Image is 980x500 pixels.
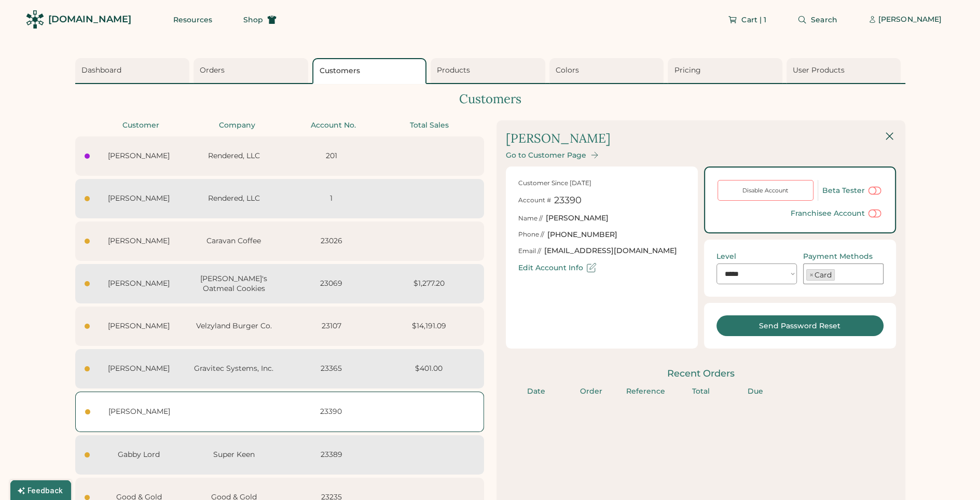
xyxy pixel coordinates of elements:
[622,386,670,397] div: Reference
[85,452,90,457] div: Last seen Aug 28, 25 at 3:06 pm
[85,495,90,500] div: Last seen Aug 28, 25 at 2:29 pm
[188,274,280,294] div: [PERSON_NAME]'s Oatmeal Cookies
[96,450,182,460] div: Gabby Lord
[547,230,617,240] div: [PHONE_NUMBER]
[85,366,90,371] div: Last seen Aug 28, 25 at 4:07 pm
[556,65,661,76] div: Colors
[803,252,873,261] div: Payment Methods
[96,236,182,246] div: [PERSON_NAME]
[26,10,44,29] img: Rendered Logo - Screens
[518,247,541,256] div: Email //
[243,16,263,23] span: Shop
[286,407,377,417] div: 23390
[793,65,898,76] div: User Products
[286,151,377,161] div: 201
[506,130,611,147] div: [PERSON_NAME]
[188,193,280,204] div: Rendered, LLC
[512,386,561,397] div: Date
[867,207,882,220] button: Use this to limit an account deleting, copying, or editing products in their "My Products" page
[81,65,187,76] div: Dashboard
[286,193,377,204] div: 1
[188,450,280,460] div: Super Keen
[716,315,884,336] button: Send Password Reset
[384,120,475,131] div: Total Sales
[75,90,905,108] div: Customers
[286,450,377,460] div: 23389
[809,271,813,279] span: ×
[188,321,280,331] div: Velzyland Burger Co.
[811,16,837,23] span: Search
[506,151,586,160] div: Go to Customer Page
[96,151,182,161] div: [PERSON_NAME]
[518,179,591,188] div: Customer Since [DATE]
[288,120,379,131] div: Account No.
[286,279,377,289] div: 23069
[96,364,182,374] div: [PERSON_NAME]
[96,321,182,331] div: [PERSON_NAME]
[715,9,779,30] button: Cart | 1
[48,13,131,26] div: [DOMAIN_NAME]
[85,281,90,286] div: Last seen Aug 28, 25 at 9:27 pm
[383,364,475,374] div: $401.00
[192,120,282,131] div: Company
[85,154,90,159] div: Last seen today at 11:02 am
[231,9,289,30] button: Shop
[85,409,90,414] div: Last seen Aug 28, 25 at 3:32 pm
[791,209,865,218] div: Franchisee Account
[383,279,475,289] div: $1,277.20
[518,214,543,223] div: Name //
[96,279,182,289] div: [PERSON_NAME]
[878,15,942,25] div: [PERSON_NAME]
[437,65,542,76] div: Products
[85,239,90,244] div: Last seen today at 8:36 am
[85,196,90,201] div: Last seen today at 9:32 am
[518,230,544,239] div: Phone //
[188,236,280,246] div: Caravan Coffee
[674,65,779,76] div: Pricing
[731,386,780,397] div: Due
[554,194,582,207] div: 23390
[717,180,813,201] button: Disable Account
[716,252,736,261] div: Level
[188,151,280,161] div: Rendered, LLC
[567,386,615,397] div: Order
[85,324,90,329] div: Last seen Aug 28, 25 at 4:46 pm
[677,386,725,397] div: Total
[200,65,305,76] div: Orders
[96,193,182,204] div: [PERSON_NAME]
[286,364,377,374] div: 23365
[188,364,280,374] div: Gravitec Systems, Inc.
[161,9,225,30] button: Resources
[506,367,896,380] div: Recent Orders
[822,186,865,195] div: Beta Tester
[96,120,186,131] div: Customer
[806,269,835,281] li: Card
[518,263,583,272] div: Edit Account Info
[383,321,475,331] div: $14,191.09
[741,16,766,23] span: Cart | 1
[96,407,183,417] div: [PERSON_NAME]
[286,236,377,246] div: 23026
[286,321,377,331] div: 23107
[785,9,850,30] button: Search
[320,66,423,76] div: Customers
[544,246,677,256] div: [EMAIL_ADDRESS][DOMAIN_NAME]
[546,213,609,224] div: [PERSON_NAME]
[518,196,551,205] div: Account #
